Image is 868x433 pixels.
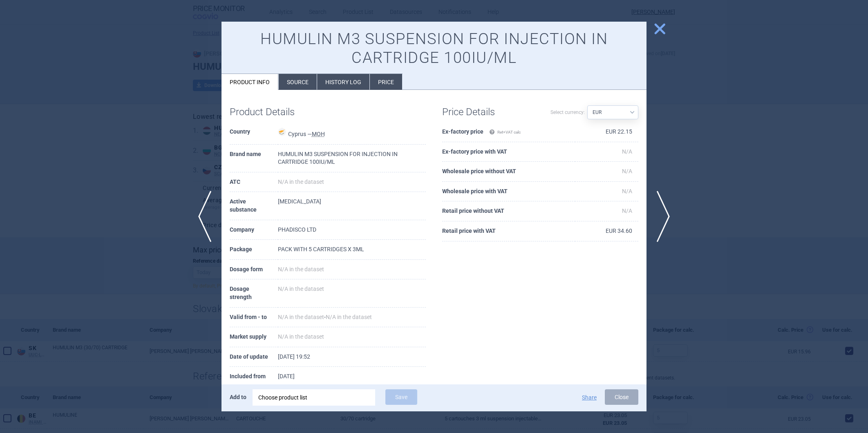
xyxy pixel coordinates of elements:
[230,347,278,367] th: Date of update
[278,347,426,367] td: [DATE] 19:52
[279,74,317,90] li: Source
[575,122,638,142] td: EUR 22.15
[317,74,369,90] li: History log
[258,389,369,406] div: Choose product list
[278,286,324,292] span: N/A in the dataset
[230,122,278,145] th: Country
[278,192,426,220] td: [MEDICAL_DATA]
[550,105,585,119] label: Select currency:
[278,333,324,340] span: N/A in the dataset
[622,148,632,155] span: N/A
[312,131,325,137] abbr: MOH — Pharmaceutical Price List published by the Ministry of Health, Cyprus.
[622,208,632,214] span: N/A
[230,192,278,220] th: Active substance
[489,130,521,134] span: Ret+VAT calc
[278,220,426,240] td: PHADISCO LTD
[370,74,402,90] li: Price
[442,106,540,118] h1: Price Details
[575,221,638,241] td: EUR 34.60
[278,179,324,185] span: N/A in the dataset
[230,172,278,192] th: ATC
[442,221,575,241] th: Retail price with VAT
[326,314,372,320] span: N/A in the dataset
[278,367,426,387] td: [DATE]
[230,240,278,260] th: Package
[230,327,278,347] th: Market supply
[278,128,286,136] img: Cyprus
[582,395,597,400] button: Share
[278,314,324,320] span: N/A in the dataset
[230,279,278,307] th: Dosage strength
[230,220,278,240] th: Company
[442,182,575,202] th: Wholesale price with VAT
[221,74,278,90] li: Product info
[278,145,426,172] td: HUMULIN M3 SUSPENSION FOR INJECTION IN CARTRIDGE 100IU/ML
[230,106,328,118] h1: Product Details
[442,162,575,182] th: Wholesale price without VAT
[278,240,426,260] td: PACK WITH 5 CARTRIDGES X 3ML
[278,308,426,328] td: -
[230,145,278,172] th: Brand name
[442,122,575,142] th: Ex-factory price
[442,142,575,162] th: Ex-factory price with VAT
[605,389,638,405] button: Close
[230,30,638,67] h1: HUMULIN M3 SUSPENSION FOR INJECTION IN CARTRIDGE 100IU/ML
[230,389,246,405] p: Add to
[278,122,426,145] td: Cyprus —
[230,367,278,387] th: Included from
[253,389,375,406] div: Choose product list
[230,260,278,280] th: Dosage form
[385,389,417,405] button: Save
[442,201,575,221] th: Retail price without VAT
[622,188,632,194] span: N/A
[230,308,278,328] th: Valid from - to
[278,266,324,272] span: N/A in the dataset
[622,168,632,174] span: N/A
